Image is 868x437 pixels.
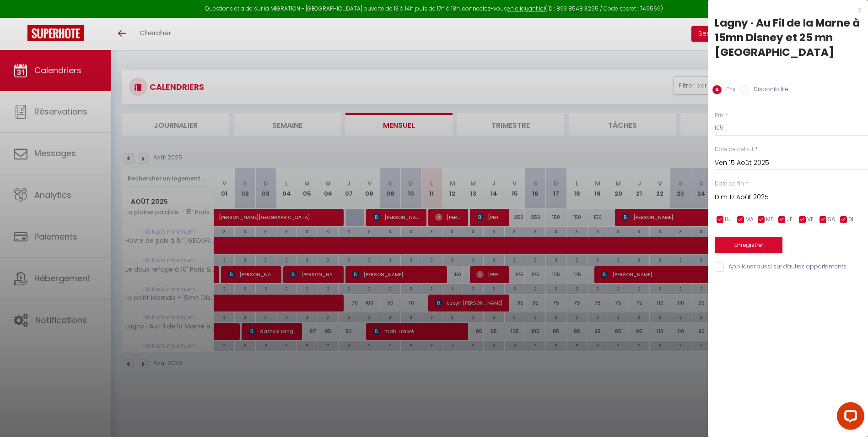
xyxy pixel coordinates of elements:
[725,215,731,224] span: LU
[715,180,744,188] label: Date de fin
[787,215,793,224] span: JE
[708,5,861,16] div: x
[715,16,861,60] div: Lagny · Au Fil de la Marne à 15mn Disney et 25 mn [GEOGRAPHIC_DATA]
[828,215,835,224] span: SA
[830,399,868,437] iframe: LiveChat chat widget
[745,215,754,224] span: MA
[807,215,814,224] span: VE
[715,111,724,120] label: Prix
[722,85,735,95] label: Prix
[848,215,853,224] span: DI
[715,145,754,154] label: Date de début
[749,85,788,95] label: Disponibilité
[715,237,782,253] button: Enregistrer
[766,215,773,224] span: ME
